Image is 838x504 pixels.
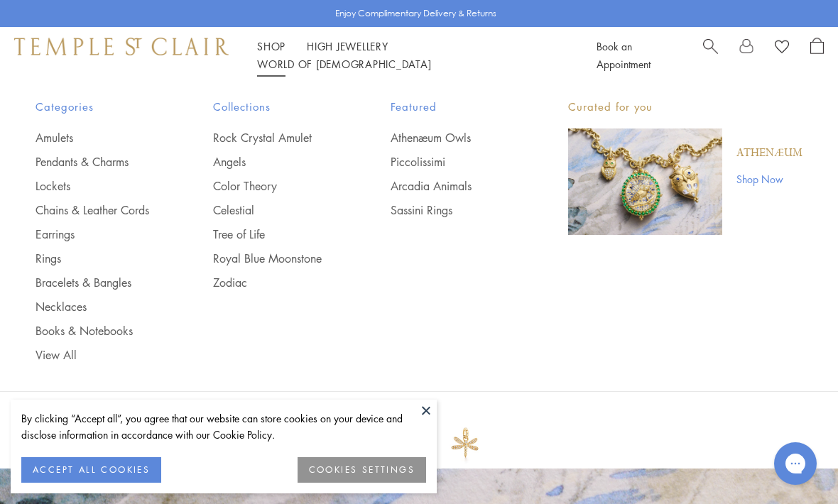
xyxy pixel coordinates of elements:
a: Books & Notebooks [36,323,156,339]
a: Celestial [213,202,334,218]
a: Bracelets & Bangles [36,275,156,290]
p: Curated for you [568,98,802,116]
span: Collections [213,98,334,116]
a: Piccolissimi [391,154,511,170]
a: Open Shopping Bag [810,38,824,73]
a: Earrings [36,226,156,242]
a: High JewelleryHigh Jewellery [307,39,388,53]
a: Book an Appointment [597,39,651,71]
img: Temple St. Clair [14,38,229,55]
a: Pendants & Charms [36,154,156,170]
button: ACCEPT ALL COOKIES [21,457,161,483]
a: World of [DEMOGRAPHIC_DATA]World of [DEMOGRAPHIC_DATA] [257,57,431,71]
a: Search [703,38,718,73]
a: Shop Now [736,171,802,187]
a: Zodiac [213,275,334,290]
a: View Wishlist [775,38,789,59]
a: Athenæum Owls [391,130,511,146]
a: View All [36,347,156,363]
a: Royal Blue Moonstone [213,251,334,266]
a: Lockets [36,178,156,194]
img: 18K Diamond Dragonfly Pendant [430,407,501,479]
a: Rings [36,251,156,266]
a: Sassini Rings [391,202,511,218]
button: COOKIES SETTINGS [298,457,426,483]
a: Angels [213,154,334,170]
a: Color Theory [213,178,334,194]
a: Arcadia Animals [391,178,511,194]
a: Tree of Life [213,226,334,242]
nav: Main navigation [257,38,565,73]
a: Rock Crystal Amulet [213,130,334,146]
span: Categories [36,98,156,116]
div: By clicking “Accept all”, you agree that our website can store cookies on your device and disclos... [21,410,426,443]
a: Chains & Leather Cords [36,202,156,218]
a: Amulets [36,130,156,146]
p: Enjoy Complimentary Delivery & Returns [335,6,496,21]
a: ShopShop [257,39,285,53]
a: Necklaces [36,299,156,314]
span: Featured [391,98,511,116]
a: Athenæum [736,146,802,161]
iframe: Gorgias live chat messenger [767,437,824,490]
